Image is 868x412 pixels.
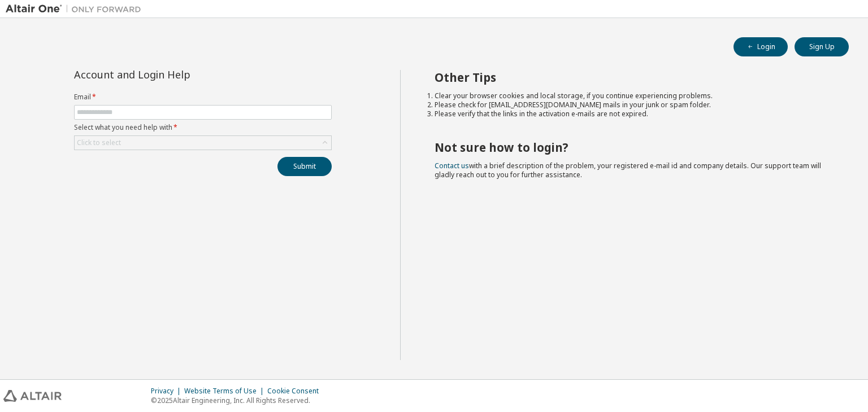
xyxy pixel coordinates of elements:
div: Click to select [77,138,121,147]
div: Privacy [151,387,184,396]
img: altair_logo.svg [3,390,62,402]
div: Website Terms of Use [184,387,267,396]
label: Select what you need help with [74,123,332,132]
button: Login [734,37,788,56]
div: Cookie Consent [267,387,325,396]
li: Clear your browser cookies and local storage, if you continue experiencing problems. [435,91,829,100]
span: with a brief description of the problem, your registered e-mail id and company details. Our suppo... [435,161,821,179]
div: Click to select [75,136,331,150]
img: Altair One [6,3,147,15]
h2: Other Tips [435,70,829,85]
label: Email [74,93,332,102]
a: Contact us [435,161,469,170]
p: © 2025 Altair Engineering, Inc. All Rights Reserved. [151,396,325,405]
li: Please verify that the links in the activation e-mails are not expired. [435,109,829,119]
div: Account and Login Help [74,70,280,79]
button: Sign Up [795,37,849,56]
button: Submit [277,157,332,176]
li: Please check for [EMAIL_ADDRESS][DOMAIN_NAME] mails in your junk or spam folder. [435,100,829,109]
h2: Not sure how to login? [435,140,829,155]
